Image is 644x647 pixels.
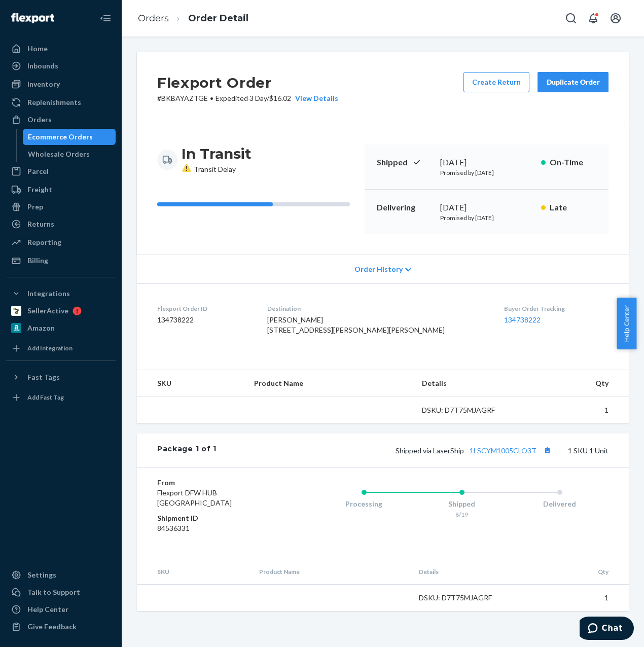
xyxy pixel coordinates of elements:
th: Qty [519,559,629,585]
th: Product Name [246,370,414,397]
button: Open Search Box [561,8,581,28]
div: Wholesale Orders [28,149,90,159]
a: Replenishments [6,94,116,111]
div: Billing [27,256,48,266]
div: Parcel [27,166,49,176]
iframe: Opens a widget where you can chat to one of our agents [580,617,634,642]
a: Wholesale Orders [23,146,116,162]
a: Inventory [6,76,116,92]
a: Reporting [6,234,116,250]
td: 1 [522,397,629,424]
p: Promised by [DATE] [440,168,532,177]
button: Give Feedback [6,619,116,635]
th: Product Name [251,559,411,585]
a: Add Integration [6,340,116,356]
div: Help Center [27,604,68,615]
a: Inbounds [6,58,116,74]
div: Fast Tags [27,372,60,382]
div: Talk to Support [27,587,80,597]
a: Orders [138,13,169,24]
button: Copy tracking number [541,444,554,457]
a: Order Detail [188,13,248,24]
div: Inbounds [27,61,58,71]
span: Shipped via LaserShip [396,446,554,455]
span: Transit Delay [182,165,236,173]
div: [DATE] [440,202,532,213]
dt: Flexport Order ID [157,304,251,313]
div: Delivered [511,499,609,509]
div: Prep [27,202,43,212]
a: Prep [6,199,116,215]
p: # BKBAYAZTGE / $16.02 [157,93,338,103]
a: Orders [6,112,116,128]
div: Amazon [27,323,55,333]
dt: Buyer Order Tracking [504,304,609,313]
dd: 134738222 [157,315,251,325]
th: Details [414,370,522,397]
a: Ecommerce Orders [23,129,116,145]
div: Add Fast Tag [27,393,64,402]
div: Add Integration [27,344,73,352]
div: Duplicate Order [546,77,600,87]
div: Orders [27,115,52,125]
th: Details [411,559,519,585]
a: Settings [6,567,116,583]
a: Billing [6,253,116,269]
a: SellerActive [6,303,116,319]
div: DSKU: D7T75MJAGRF [422,405,514,415]
button: Open notifications [583,8,603,28]
p: Promised by [DATE] [440,213,532,222]
button: Create Return [463,72,529,92]
button: Help Center [617,298,636,349]
div: Replenishments [27,97,81,107]
p: Late [550,202,596,213]
div: Freight [27,185,52,195]
p: Shipped [377,157,432,168]
span: Order History [354,264,403,274]
a: Home [6,41,116,57]
div: 8/19 [413,510,511,519]
button: View Details [291,93,338,103]
a: 134738222 [504,315,541,324]
div: Reporting [27,237,61,247]
div: Shipped [413,499,511,509]
div: Integrations [27,289,70,299]
span: Flexport DFW HUB [GEOGRAPHIC_DATA] [157,488,232,507]
span: • [210,94,213,102]
button: Close Navigation [95,8,116,28]
div: Home [27,44,48,54]
div: [DATE] [440,157,532,168]
a: Returns [6,216,116,232]
div: Settings [27,570,56,580]
button: Duplicate Order [538,72,609,92]
a: Add Fast Tag [6,389,116,406]
td: 1 [519,585,629,612]
h2: Flexport Order [157,72,338,93]
button: Integrations [6,285,116,302]
div: Inventory [27,79,60,89]
dt: Destination [267,304,488,313]
div: Give Feedback [27,622,77,632]
h3: In Transit [182,145,252,163]
span: Expedited 3 Day [216,94,267,102]
div: DSKU: D7T75MJAGRF [419,593,511,603]
img: Flexport logo [11,13,54,23]
a: Help Center [6,601,116,618]
a: Amazon [6,320,116,336]
button: Open account menu [605,8,626,28]
ol: breadcrumbs [130,4,257,33]
th: SKU [137,370,246,397]
th: Qty [522,370,629,397]
p: Delivering [377,202,432,213]
div: Processing [315,499,413,509]
dd: 84536331 [157,523,274,533]
button: Talk to Support [6,584,116,600]
div: SellerActive [27,306,68,316]
p: On-Time [550,157,596,168]
dt: From [157,478,274,488]
dt: Shipment ID [157,513,274,523]
div: 1 SKU 1 Unit [217,444,609,457]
